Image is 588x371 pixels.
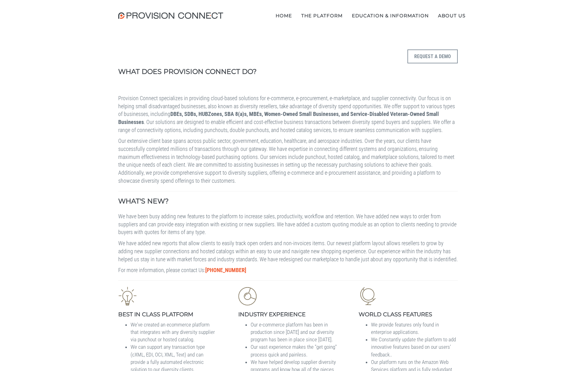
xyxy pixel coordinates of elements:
p: For more information, please contact Us: [118,266,458,274]
p: We have been busy adding new features to the platform to increase sales, productivity, workflow a... [118,212,458,236]
p: Our extensive client base spans across public sector, government, education, healthcare, and aero... [118,137,458,185]
b: DBEs, SDBs, HUBZones, SBA 8(a)s, MBEs, Women-Owned Small Businesses, and Service-Disabled Veteran... [118,111,439,125]
li: We provide features only found in enterprise applications. [371,321,457,336]
li: We've created an ecommerce platform that integrates with any diversity supplier via punchout or h... [131,321,217,343]
img: Provision Connect [118,12,226,19]
a: [PHONE_NUMBER] [205,267,246,273]
p: Provision Connect specializes in providing cloud-based solutions for e-commerce, e-procurement, e... [118,94,458,134]
h1: WHAT DOES PROVISION CONNECT DO? [118,68,367,75]
button: Request a Demo [407,49,458,63]
h4: World Class Features [359,305,457,318]
h4: Industry Experience [238,305,337,318]
a: Request a Demo [407,69,458,75]
li: We Constantly update the platform to add innovative features based on our users' feedback.. [371,336,457,358]
li: Our vast experience makes the "get going" process quick and painless. [251,343,337,358]
h1: WHAT'S NEW? [118,198,458,205]
h4: Best in Class Platform [118,305,217,318]
li: Our e-commerce platform has been in production since [DATE] and our diversity program has been in... [251,321,337,343]
p: We have added new reports that allow clients to easily track open orders and non-invoices items. ... [118,239,458,263]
